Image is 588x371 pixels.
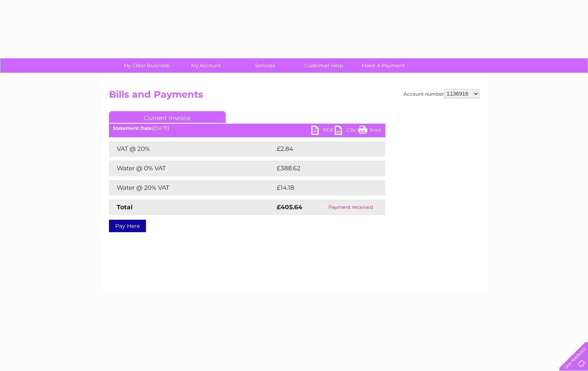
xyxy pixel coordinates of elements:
div: [DATE] [109,126,385,131]
td: £388.62 [275,161,372,176]
a: Pay Here [109,220,146,232]
a: Make A Payment [351,58,415,73]
td: £14.18 [275,180,368,196]
td: Water @ 0% VAT [109,161,275,176]
td: Payment received [316,199,385,215]
h2: Bills and Payments [109,89,479,104]
strong: Total [117,203,133,211]
td: Water @ 20% VAT [109,180,275,196]
a: My Clear Business [114,58,179,73]
a: My Account [174,58,238,73]
a: Print [358,126,381,137]
a: Customer Help [292,58,356,73]
a: PDF [311,126,335,137]
strong: £405.64 [277,203,302,211]
td: £2.84 [275,141,367,157]
a: Current Invoice [109,111,226,123]
b: Statement Date: [113,125,153,131]
td: VAT @ 20% [109,141,275,157]
div: Account number [404,89,479,98]
a: Services [233,58,297,73]
a: CSV [335,126,358,137]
